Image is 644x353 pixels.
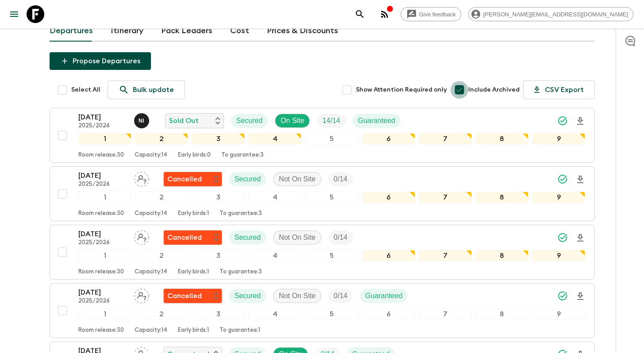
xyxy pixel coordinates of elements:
[220,269,262,276] p: To guarantee: 3
[161,20,212,42] a: Pack Leaders
[575,174,586,185] svg: Download Onboarding
[135,269,167,276] p: Capacity: 14
[167,232,202,243] p: Cancelled
[575,116,586,127] svg: Download Onboarding
[279,291,316,301] p: Not On Site
[78,210,124,217] p: Room release: 30
[273,172,321,186] div: Not On Site
[322,115,340,126] p: 14 / 14
[229,230,266,245] div: Secured
[220,327,260,334] p: To guarantee: 1
[135,210,167,217] p: Capacity: 14
[328,230,353,245] div: Trip Fill
[475,308,528,320] div: 8
[134,116,151,123] span: Naoya Ishida
[178,210,209,217] p: Early birds: 1
[135,152,167,159] p: Capacity: 14
[78,192,131,203] div: 1
[50,108,595,163] button: [DATE]2025/2026Naoya IshidaSold OutSecuredOn SiteTrip FillGuaranteed123456789Room release:30Capac...
[78,298,127,305] p: 2025/2026
[523,81,595,99] button: CSV Export
[575,233,586,243] svg: Download Onboarding
[362,133,415,145] div: 6
[235,232,261,243] p: Secured
[135,133,188,145] div: 2
[419,308,472,320] div: 7
[305,192,358,203] div: 5
[78,250,131,261] div: 1
[111,20,143,42] a: Itinerary
[71,85,100,94] span: Select All
[50,166,595,221] button: [DATE]2025/2026Assign pack leaderFlash Pack cancellationSecuredNot On SiteTrip Fill123456789Room ...
[351,5,369,23] button: search adventures
[334,232,347,243] p: 0 / 14
[135,250,188,261] div: 2
[532,308,585,320] div: 9
[192,192,245,203] div: 3
[78,133,131,145] div: 1
[248,192,301,203] div: 4
[365,291,403,301] p: Guaranteed
[134,113,151,128] button: NI
[356,85,447,94] span: Show Attention Required only
[317,114,345,128] div: Trip Fill
[78,239,127,246] p: 2025/2026
[50,283,595,338] button: [DATE]2025/2026Assign pack leaderFlash Pack cancellationSecuredNot On SiteTrip FillGuaranteed1234...
[163,288,222,303] div: Flash Pack cancellation
[328,289,353,303] div: Trip Fill
[134,233,149,240] span: Assign pack leader
[192,308,245,320] div: 3
[575,291,586,302] svg: Download Onboarding
[178,327,209,334] p: Early birds: 1
[235,174,261,184] p: Secured
[305,133,358,145] div: 5
[532,250,585,261] div: 9
[273,289,321,303] div: Not On Site
[78,287,127,298] p: [DATE]
[279,174,316,184] p: Not On Site
[139,117,144,124] p: N I
[167,174,202,184] p: Cancelled
[334,174,347,184] p: 0 / 14
[275,114,310,128] div: On Site
[475,250,528,261] div: 8
[167,291,202,301] p: Cancelled
[305,250,358,261] div: 5
[248,308,301,320] div: 4
[475,133,528,145] div: 8
[468,85,520,94] span: Include Archived
[163,172,222,187] div: Flash Pack cancellation
[78,152,124,159] p: Room release: 30
[133,84,174,95] p: Bulk update
[230,20,249,42] a: Cost
[50,52,151,70] button: Propose Departures
[478,11,633,18] span: [PERSON_NAME][EMAIL_ADDRESS][DOMAIN_NAME]
[236,115,263,126] p: Secured
[419,192,472,203] div: 7
[414,11,461,18] span: Give feedback
[362,308,415,320] div: 6
[221,152,264,159] p: To guarantee: 3
[334,291,347,301] p: 0 / 14
[231,114,268,128] div: Secured
[78,308,131,320] div: 1
[50,20,93,42] a: Departures
[532,133,585,145] div: 9
[229,172,266,186] div: Secured
[557,115,568,126] svg: Synced Successfully
[134,291,149,298] span: Assign pack leader
[178,269,209,276] p: Early birds: 1
[78,112,127,123] p: [DATE]
[220,210,262,217] p: To guarantee: 3
[135,192,188,203] div: 2
[78,123,127,130] p: 2025/2026
[305,308,358,320] div: 5
[248,133,301,145] div: 4
[78,170,127,181] p: [DATE]
[362,192,415,203] div: 6
[235,291,261,301] p: Secured
[358,115,396,126] p: Guaranteed
[50,225,595,280] button: [DATE]2025/2026Assign pack leaderFlash Pack cancellationSecuredNot On SiteTrip Fill123456789Room ...
[78,269,124,276] p: Room release: 30
[78,327,124,334] p: Room release: 30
